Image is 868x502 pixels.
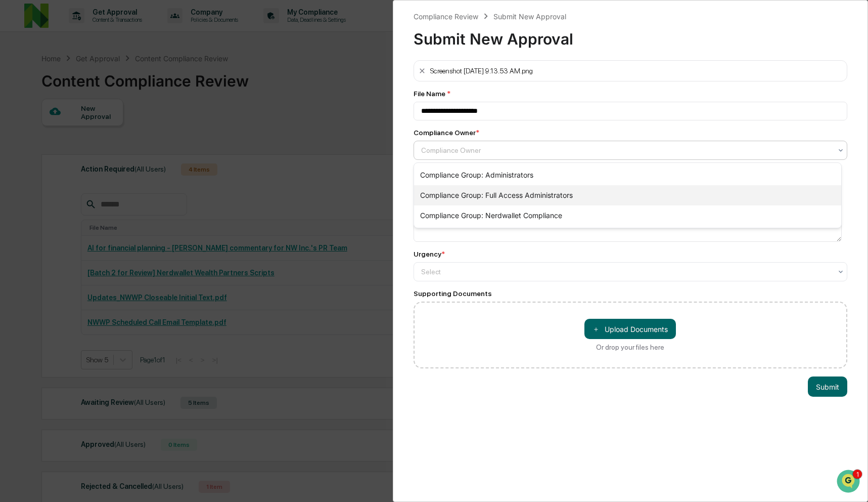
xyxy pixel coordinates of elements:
[808,377,847,397] button: Submit
[45,88,139,96] div: We're available if you need us!
[10,21,184,37] p: How can we help?
[21,77,39,96] img: 8933085812038_c878075ebb4cc5468115_72.jpg
[584,319,676,339] button: Or drop your files here
[69,176,129,194] a: 🗄️Attestations
[172,80,184,93] button: Start new chat
[596,343,664,351] div: Or drop your files here
[89,138,110,146] span: [DATE]
[31,138,82,146] span: [PERSON_NAME]
[414,129,479,137] div: Compliance Owner
[10,200,18,208] div: 🔎
[45,77,166,88] div: Start new chat
[10,128,26,144] img: Jack Rasmussen
[836,469,863,496] iframe: Open customer support
[430,67,533,75] div: Screenshot [DATE] 9.13.53 AM.png
[20,180,65,190] span: Preclearance
[101,224,122,231] span: Pylon
[414,205,842,226] div: Compliance Group: Nerdwallet Compliance
[157,110,184,122] button: See all
[84,138,87,146] span: •
[10,181,18,189] div: 🖐️
[414,90,848,98] div: File Name
[592,324,600,334] span: ＋
[71,223,122,231] a: Powered byPylon
[414,250,445,258] div: Urgency
[20,199,64,209] span: Data Lookup
[493,12,566,21] div: Submit New Approval
[414,22,848,48] div: Submit New Approval
[83,180,125,190] span: Attestations
[10,112,68,120] div: Past conversations
[6,176,69,194] a: 🖐️Preclearance
[414,12,478,21] div: Compliance Review
[414,185,842,205] div: Compliance Group: Full Access Administrators
[414,165,842,185] div: Compliance Group: Administrators
[73,181,81,189] div: 🗄️
[414,289,848,298] div: Supporting Documents
[26,46,167,57] input: Clear
[20,138,28,146] img: 1746055101610-c473b297-6a78-478c-a979-82029cc54cd1
[10,77,28,96] img: 1746055101610-c473b297-6a78-478c-a979-82029cc54cd1
[6,195,68,213] a: 🔎Data Lookup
